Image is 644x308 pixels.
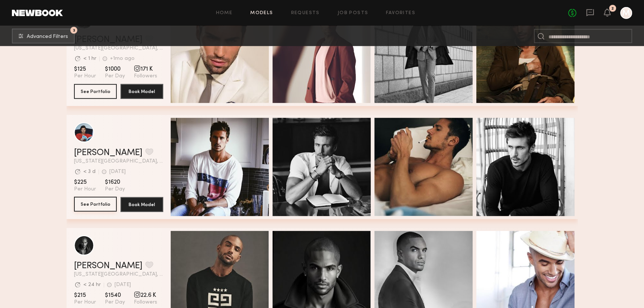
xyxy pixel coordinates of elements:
div: < 3 d [83,169,96,174]
span: Per Hour [74,299,96,306]
a: [PERSON_NAME] [74,262,142,270]
div: [DATE] [109,169,126,174]
span: Per Day [105,186,125,193]
a: See Portfolio [74,197,117,212]
div: < 1 hr [83,56,96,61]
div: < 24 hr [83,282,101,288]
a: Models [250,11,273,16]
span: Per Day [105,73,125,80]
a: [PERSON_NAME] [74,148,142,157]
div: +1mo ago [110,56,135,61]
button: See Portfolio [74,197,117,212]
a: M [620,7,632,19]
a: Requests [291,11,320,16]
button: Book Model [120,84,163,99]
div: [DATE] [115,282,131,288]
span: $125 [74,65,96,73]
span: Per Day [105,299,125,306]
span: 3 [73,29,75,32]
span: [US_STATE][GEOGRAPHIC_DATA], [GEOGRAPHIC_DATA] [74,46,163,51]
span: Per Hour [74,73,96,80]
a: Favorites [386,11,415,16]
a: Home [216,11,233,16]
span: [US_STATE][GEOGRAPHIC_DATA], [GEOGRAPHIC_DATA] [74,159,163,164]
span: Followers [134,73,157,80]
button: Book Model [120,197,163,212]
div: 2 [611,7,614,11]
span: Advanced Filters [27,34,68,39]
span: $1540 [105,292,125,299]
span: $225 [74,179,96,186]
span: [US_STATE][GEOGRAPHIC_DATA], [GEOGRAPHIC_DATA] [74,272,163,277]
span: $215 [74,292,96,299]
button: See Portfolio [74,84,117,99]
span: $1620 [105,179,125,186]
span: Per Hour [74,186,96,193]
span: $1000 [105,65,125,73]
button: 3Advanced Filters [12,29,75,44]
span: 171 K [134,65,157,73]
a: Job Posts [338,11,368,16]
span: Followers [134,299,157,306]
span: 22.6 K [134,292,157,299]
